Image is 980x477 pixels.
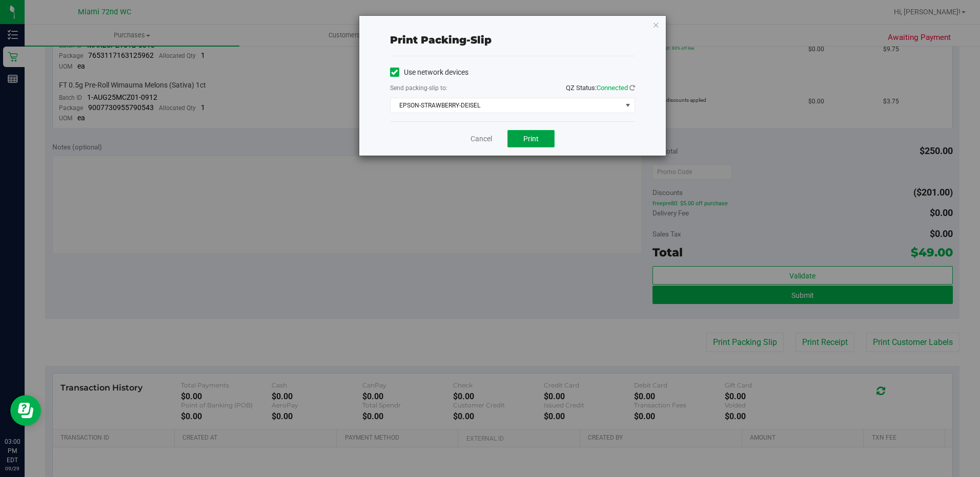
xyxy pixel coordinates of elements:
[390,34,492,46] span: Print packing-slip
[391,98,622,113] span: EPSON-STRAWBERRY-DEISEL
[507,130,555,147] button: Print
[471,134,492,144] a: Cancel
[621,98,634,113] span: select
[523,135,539,143] span: Print
[597,84,628,92] span: Connected
[390,67,468,78] label: Use network devices
[10,395,41,426] iframe: Resource center
[390,83,447,93] label: Send packing-slip to:
[566,84,635,92] span: QZ Status:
